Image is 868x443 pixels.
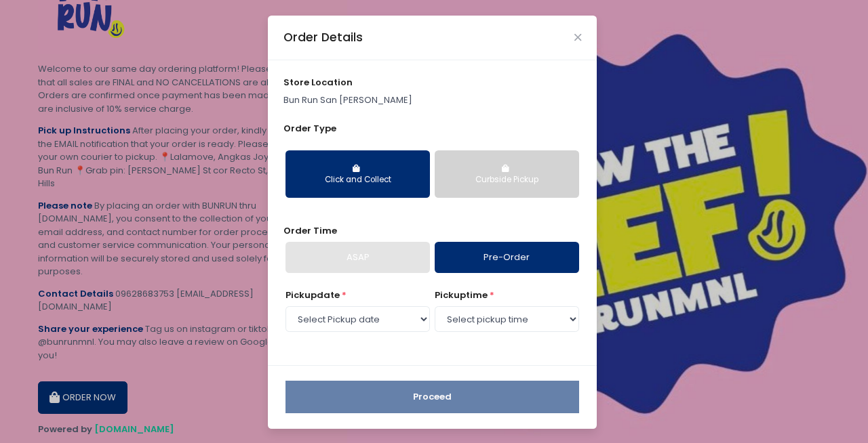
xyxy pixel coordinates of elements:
a: Pre-Order [435,242,579,273]
p: Bun Run San [PERSON_NAME] [283,93,582,107]
div: Order Details [283,28,363,46]
span: Pickup date [285,289,340,301]
button: Curbside Pickup [435,150,579,198]
span: store location [283,76,353,89]
span: Order Time [283,224,337,237]
span: Order Type [283,122,336,135]
button: Click and Collect [285,150,430,198]
span: pickup time [435,289,488,301]
div: Curbside Pickup [444,174,570,186]
button: Close [574,34,581,41]
div: Click and Collect [295,174,420,186]
button: Proceed [285,381,579,413]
